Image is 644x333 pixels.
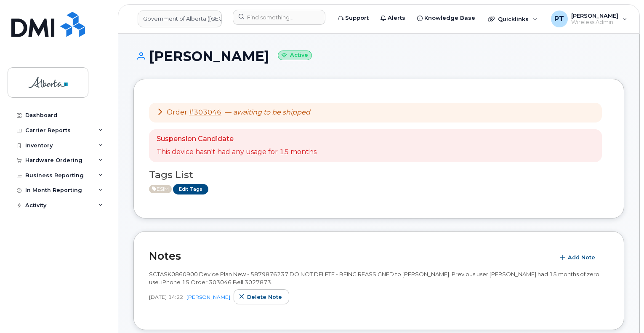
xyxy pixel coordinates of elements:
span: [DATE] [149,293,167,301]
span: — [225,108,310,116]
span: Delete note [247,293,282,301]
em: awaiting to be shipped [233,108,310,116]
span: Active [149,185,172,193]
p: Suspension Candidate [157,134,317,144]
a: Edit Tags [173,184,208,194]
span: Add Note [568,253,595,261]
h1: [PERSON_NAME] [133,49,624,64]
h3: Tags List [149,170,609,180]
span: 14:22 [168,293,183,301]
p: This device hasn't had any usage for 15 months [157,147,317,157]
a: [PERSON_NAME] [186,294,230,300]
span: SCTASK0860900 Device Plan New - 5879876237 DO NOT DELETE - BEING REASSIGNED to [PERSON_NAME]. Pre... [149,271,599,285]
small: Active [278,51,312,60]
button: Delete note [234,289,289,304]
h2: Notes [149,250,550,262]
span: Order [167,108,187,116]
button: Add Note [554,250,602,265]
a: #303046 [189,108,221,116]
